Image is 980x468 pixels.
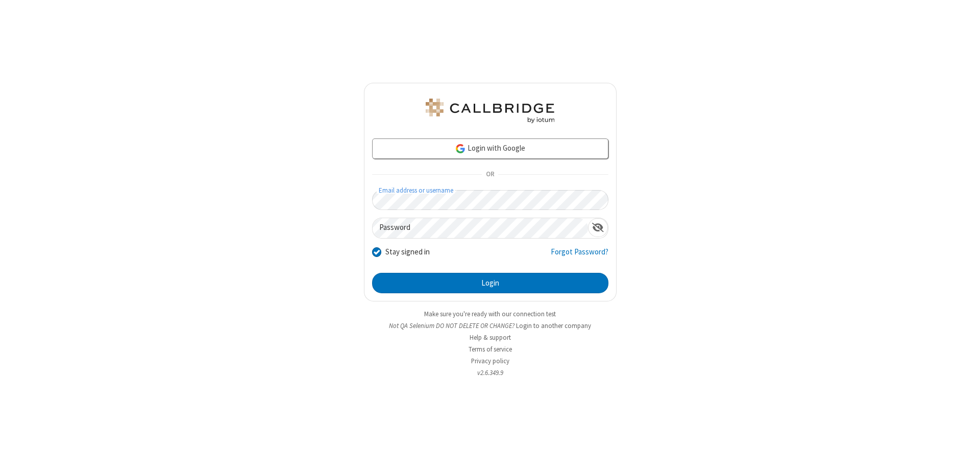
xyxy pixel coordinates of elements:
label: Stay signed in [385,246,430,258]
a: Forgot Password? [551,246,608,266]
a: Login with Google [372,138,608,159]
a: Terms of service [469,345,512,354]
a: Help & support [470,333,511,342]
div: Show password [588,218,608,237]
a: Make sure you're ready with our connection test [424,310,556,318]
input: Password [373,218,588,238]
li: Not QA Selenium DO NOT DELETE OR CHANGE? [364,321,617,331]
img: google-icon.png [455,143,466,154]
input: Email address or username [372,190,608,210]
li: v2.6.349.9 [364,368,617,378]
span: OR [482,168,498,182]
a: Privacy policy [471,357,509,365]
img: QA Selenium DO NOT DELETE OR CHANGE [424,99,556,123]
button: Login to another company [516,321,591,331]
button: Login [372,273,608,293]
